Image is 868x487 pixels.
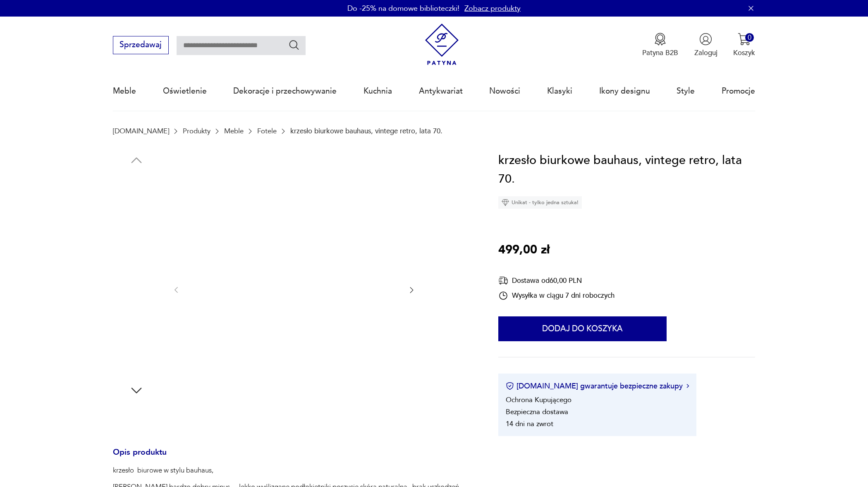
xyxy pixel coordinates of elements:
button: Dodaj do koszyka [498,316,667,341]
a: Dekoracje i przechowywanie [233,72,337,110]
img: Zdjęcie produktu krzesło biurkowe bauhaus, vintege retro, lata 70. [113,277,160,325]
div: Wysyłka w ciągu 7 dni roboczych [498,291,615,301]
img: Patyna - sklep z meblami i dekoracjami vintage [421,24,463,65]
button: Sprzedawaj [113,36,169,54]
img: Zdjęcie produktu krzesło biurkowe bauhaus, vintege retro, lata 70. [113,172,160,219]
p: 499,00 zł [498,241,550,260]
a: Kuchnia [363,72,392,110]
img: Zdjęcie produktu krzesło biurkowe bauhaus, vintege retro, lata 70. [113,330,160,377]
button: Szukaj [288,39,300,51]
img: Zdjęcie produktu krzesło biurkowe bauhaus, vintege retro, lata 70. [190,151,397,428]
p: Zaloguj [694,48,717,58]
a: Meble [113,72,136,110]
li: 14 dni na zwrot [506,419,553,429]
a: Produkty [183,127,210,135]
a: Promocje [722,72,755,110]
a: Antykwariat [419,72,463,110]
p: krzesło biurkowe bauhaus, vintege retro, lata 70. [290,127,442,135]
img: Ikona strzałki w prawo [686,384,689,388]
a: Sprzedawaj [113,42,169,49]
a: Meble [224,127,244,135]
p: Patyna B2B [642,48,678,58]
img: Ikonka użytkownika [699,33,712,46]
button: Zaloguj [694,33,717,58]
li: Bezpieczna dostawa [506,407,568,417]
button: Patyna B2B [642,33,678,58]
div: 0 [745,33,754,42]
button: [DOMAIN_NAME] gwarantuje bezpieczne zakupy [506,381,689,391]
button: 0Koszyk [733,33,755,58]
a: Oświetlenie [163,72,207,110]
img: Ikona dostawy [498,275,508,286]
img: Ikona diamentu [502,199,509,206]
p: krzesło biurowe w stylu bauhaus, [113,465,474,475]
a: [DOMAIN_NAME] [113,127,169,135]
a: Zobacz produkty [464,3,521,14]
h3: Opis produktu [113,449,474,466]
li: Ochrona Kupującego [506,395,571,405]
img: Ikona medalu [654,33,667,46]
h1: krzesło biurkowe bauhaus, vintege retro, lata 70. [498,151,755,189]
a: Ikona medaluPatyna B2B [642,33,678,58]
img: Zdjęcie produktu krzesło biurkowe bauhaus, vintege retro, lata 70. [113,224,160,272]
p: Do -25% na domowe biblioteczki! [347,3,459,14]
a: Nowości [489,72,520,110]
div: Unikat - tylko jedna sztuka! [498,196,582,209]
a: Klasyki [547,72,572,110]
a: Fotele [257,127,277,135]
img: Ikona koszyka [738,33,751,46]
a: Ikony designu [599,72,650,110]
p: Koszyk [733,48,755,58]
a: Style [677,72,695,110]
div: Dostawa od 60,00 PLN [498,275,615,286]
img: Ikona certyfikatu [506,382,514,390]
